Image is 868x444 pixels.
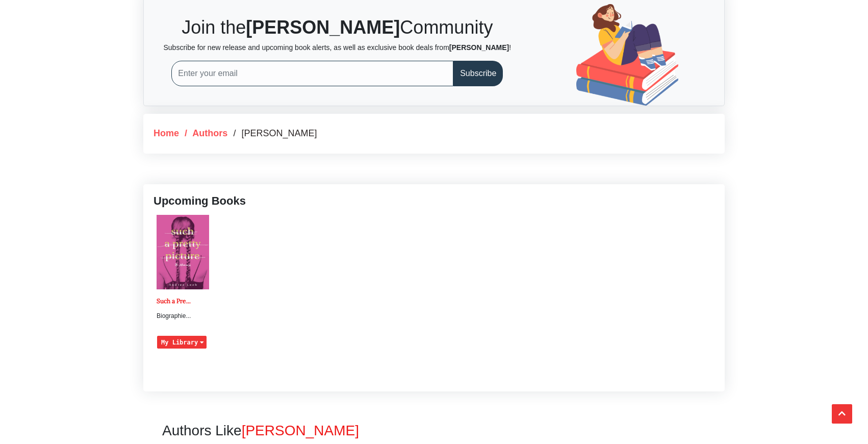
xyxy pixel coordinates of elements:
a: / Authors [185,128,227,138]
h2: Such a Pretty Picture: A Memoir [157,298,209,305]
button: Scroll Top [832,404,852,424]
b: [PERSON_NAME] [449,43,509,52]
button: Subscribe [453,61,503,86]
span: / [PERSON_NAME] [233,128,317,138]
input: Enter your email [171,61,453,86]
button: My Library [157,336,207,349]
a: Such a Pre... [157,297,191,305]
h2: Authors Like [151,422,713,439]
img: Such a Pretty Picture: A Memoir [157,215,209,289]
a: Home [154,128,179,138]
p: Biographies and Memoirs [157,310,209,323]
h2: Upcoming Books [154,194,714,208]
h2: Join the Community [151,16,523,38]
b: [PERSON_NAME] [246,17,400,38]
p: Subscribe for new release and upcoming book alerts, as well as exclusive book deals from ! [151,42,523,53]
span: [PERSON_NAME] [242,423,359,438]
